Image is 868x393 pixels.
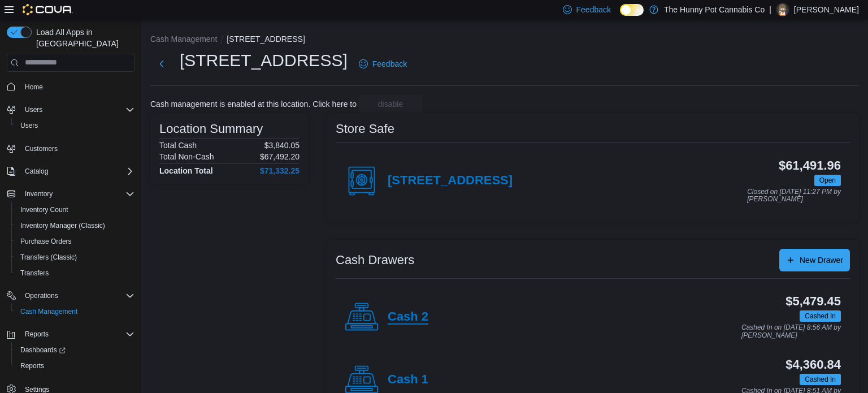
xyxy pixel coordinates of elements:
p: Cashed In on [DATE] 8:56 AM by [PERSON_NAME] [741,324,841,339]
nav: An example of EuiBreadcrumbs [150,33,859,47]
h3: $5,479.45 [785,295,841,308]
a: Customers [20,142,62,156]
button: [STREET_ADDRESS] [227,34,305,44]
h6: Total Cash [159,141,197,150]
a: Transfers [16,266,53,280]
button: Home [2,79,139,95]
button: Cash Management [150,34,217,44]
span: Transfers (Classic) [16,251,134,264]
img: Cova [23,4,73,15]
button: Catalog [2,163,139,179]
h3: Store Safe [336,122,394,136]
p: [PERSON_NAME] [794,3,859,16]
h6: Total Non-Cash [159,152,214,161]
span: Home [20,80,134,94]
span: Inventory Count [20,205,68,214]
span: Open [819,175,836,185]
button: Inventory [20,187,57,201]
span: Cashed In [805,311,836,321]
span: Reports [20,327,134,341]
a: Reports [16,359,49,373]
button: Users [20,103,47,116]
span: Customers [25,144,58,153]
button: Purchase Orders [11,234,139,249]
button: Transfers (Classic) [11,249,139,265]
p: Cash management is enabled at this location. Click here to [150,100,357,109]
span: Cashed In [800,310,841,322]
p: Closed on [DATE] 11:27 PM by [PERSON_NAME] [747,188,841,204]
button: Operations [2,288,139,304]
span: Feedback [372,58,407,70]
button: Customers [2,140,139,157]
span: Operations [25,291,58,300]
button: Users [2,102,139,118]
button: Reports [2,326,139,342]
h1: [STREET_ADDRESS] [180,49,348,72]
span: Reports [16,359,134,373]
span: Reports [20,361,44,370]
h3: $4,360.84 [785,358,841,372]
span: Dark Mode [620,16,620,16]
h4: $71,332.25 [260,166,300,175]
a: Inventory Count [16,203,73,217]
button: Inventory Manager (Classic) [11,218,139,234]
span: Feedback [576,4,611,15]
span: New Drawer [800,254,843,266]
h4: Cash 1 [388,373,428,387]
span: Cash Management [16,305,134,318]
button: Transfers [11,265,139,281]
span: Inventory Count [16,203,134,217]
a: Dashboards [16,343,70,357]
span: Customers [20,141,134,156]
input: Dark Mode [620,4,644,16]
a: Cash Management [16,305,82,318]
button: disable [359,95,422,113]
button: Inventory [2,186,139,202]
span: disable [378,98,403,110]
a: Purchase Orders [16,235,76,248]
p: The Hunny Pot Cannabis Co [664,3,765,16]
button: Cash Management [11,304,139,319]
button: Users [11,118,139,133]
button: Reports [11,358,139,374]
span: Dashboards [20,346,66,355]
h4: Location Total [159,166,213,175]
span: Inventory [20,187,134,201]
span: Dashboards [16,343,134,357]
a: Home [20,80,47,94]
span: Purchase Orders [20,237,72,246]
span: Inventory Manager (Classic) [16,219,134,232]
span: Transfers (Classic) [20,253,77,262]
p: $3,840.05 [264,141,300,150]
div: Abu Dauda [776,3,789,16]
h3: $61,491.96 [779,159,841,172]
span: Catalog [25,167,48,176]
button: Next [150,53,173,75]
span: Cashed In [805,374,836,385]
span: Users [25,105,42,114]
span: Operations [20,289,134,303]
button: Reports [20,327,53,341]
p: $67,492.20 [260,152,300,161]
span: Cashed In [800,374,841,385]
span: Home [25,83,43,92]
h4: Cash 2 [388,310,428,325]
a: Transfers (Classic) [16,251,81,264]
span: Purchase Orders [16,235,134,248]
span: Cash Management [20,307,77,316]
h3: Location Summary [159,122,263,136]
p: | [769,3,771,16]
span: Inventory Manager (Classic) [20,221,105,230]
span: Users [20,121,38,130]
button: New Drawer [779,249,850,271]
span: Users [20,103,134,116]
span: Load All Apps in [GEOGRAPHIC_DATA] [32,27,134,49]
h4: [STREET_ADDRESS] [388,174,513,188]
span: Open [814,175,841,186]
span: Transfers [16,266,134,280]
button: Inventory Count [11,202,139,218]
span: Reports [25,330,49,339]
span: Users [16,119,134,132]
span: Inventory [25,189,53,198]
h3: Cash Drawers [336,253,414,267]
